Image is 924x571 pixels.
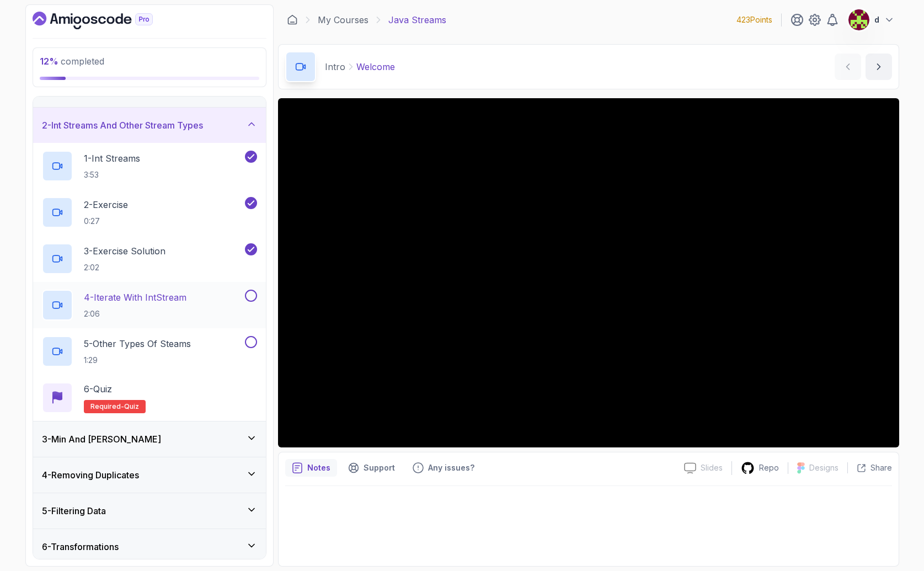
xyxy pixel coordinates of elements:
[406,459,481,477] button: Feedback button
[84,291,186,304] p: 4 - Iterate with IntStream
[42,336,257,367] button: 5-Other Types Of Steams1:29
[874,14,879,25] p: d
[42,243,257,274] button: 3-Exercise Solution2:02
[42,540,119,553] h3: 6 - Transformations
[84,262,165,273] p: 2:02
[84,216,128,227] p: 0:27
[40,56,58,67] span: 12 %
[90,402,124,411] span: Required-
[124,402,139,411] span: quiz
[42,151,257,182] button: 1-Int Streams3:53
[84,244,165,258] p: 3 - Exercise Solution
[701,462,723,473] p: Slides
[84,337,191,350] p: 5 - Other Types Of Steams
[42,504,106,517] h3: 5 - Filtering Data
[84,355,191,366] p: 1:29
[84,152,140,165] p: 1 - Int Streams
[835,54,861,80] button: previous content
[428,462,474,473] p: Any issues?
[42,433,161,446] h3: 3 - Min And [PERSON_NAME]
[33,108,266,143] button: 2-Int Streams And Other Stream Types
[318,13,368,26] a: My Courses
[33,12,178,29] a: Dashboard
[40,56,104,67] span: completed
[325,60,345,73] p: Intro
[287,14,298,25] a: Dashboard
[42,382,257,413] button: 6-QuizRequired-quiz
[809,462,838,473] p: Designs
[33,493,266,529] button: 5-Filtering Data
[42,119,203,132] h3: 2 - Int Streams And Other Stream Types
[736,14,772,25] p: 423 Points
[847,462,892,473] button: Share
[341,459,402,477] button: Support button
[759,462,779,473] p: Repo
[866,54,892,80] button: next content
[364,462,395,473] p: Support
[33,457,266,493] button: 4-Removing Duplicates
[307,462,330,473] p: Notes
[84,198,128,211] p: 2 - Exercise
[33,421,266,457] button: 3-Min And [PERSON_NAME]
[42,468,139,482] h3: 4 - Removing Duplicates
[84,308,186,319] p: 2:06
[84,382,112,396] p: 6 - Quiz
[33,529,266,564] button: 6-Transformations
[732,461,788,475] a: Repo
[84,169,140,180] p: 3:53
[278,98,899,447] iframe: 1 - Hi
[42,197,257,228] button: 2-Exercise0:27
[848,9,895,31] button: user profile imaged
[388,13,446,26] p: Java Streams
[848,9,869,30] img: user profile image
[285,459,337,477] button: notes button
[870,462,892,473] p: Share
[42,290,257,321] button: 4-Iterate with IntStream2:06
[356,60,395,73] p: Welcome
